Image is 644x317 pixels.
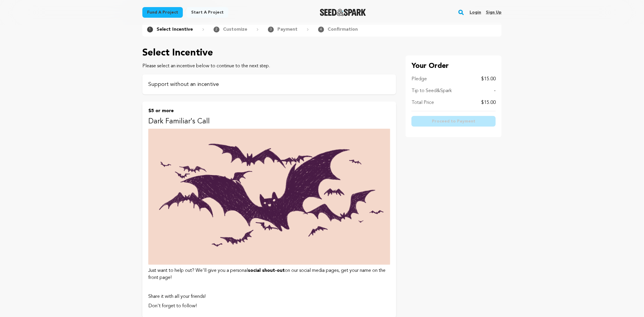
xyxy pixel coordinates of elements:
p: $5 or more [148,107,390,115]
p: $15.00 [481,99,496,106]
p: Total Price [412,99,434,106]
strong: social shout-out [248,268,285,273]
a: Login [470,8,481,17]
p: Your Order [412,61,496,71]
a: Seed&Spark Homepage [320,9,366,16]
a: Sign up [486,8,502,17]
span: 4 [318,27,324,32]
p: Pledge [412,76,427,83]
p: Select Incentive [142,46,396,60]
span: 3 [268,27,274,32]
p: Customize [223,26,247,33]
img: Seed&Spark Logo Dark Mode [320,9,366,16]
p: Tip to Seed&Spark [412,87,452,94]
button: Proceed to Payment [412,116,496,127]
p: $15.00 [481,76,496,83]
p: - [494,87,496,94]
p: Select Incentive [157,26,193,33]
p: Share it with all your friends! [148,293,390,300]
p: Confirmation [328,26,358,33]
p: Dark Familiar's Call [148,117,390,126]
span: 1 [147,27,153,32]
span: Proceed to Payment [432,118,475,124]
a: Fund a project [142,7,183,18]
p: Support without an incentive [148,80,390,89]
p: Payment [277,26,297,33]
p: Just want to help out? We'll give you a personal on our social media pages, get your name on the ... [148,267,390,281]
span: 2 [214,27,219,32]
a: Start a project [186,7,228,18]
img: incentive [148,129,390,265]
p: Don't forget to follow! [148,303,390,310]
p: Please select an incentive below to continue to the next step. [142,63,396,70]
